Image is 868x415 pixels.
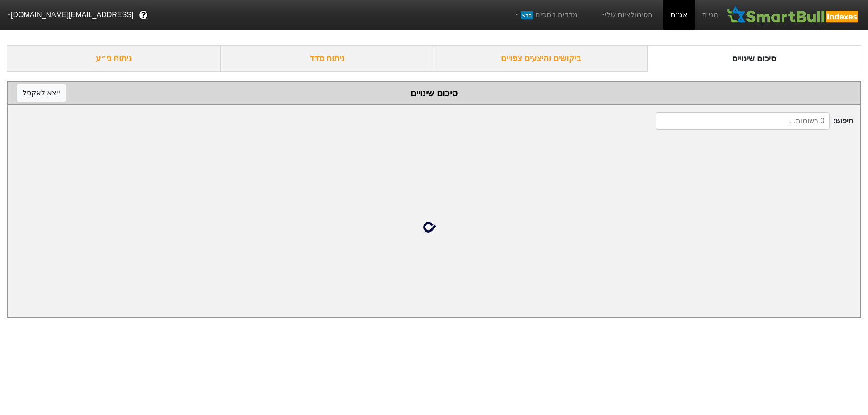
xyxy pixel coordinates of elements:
[656,112,853,130] span: חיפוש :
[7,45,221,72] div: ניתוח ני״ע
[656,112,830,130] input: 0 רשומות...
[17,84,66,102] button: ייצא לאקסל
[521,11,533,19] span: חדש
[423,216,445,238] img: loading...
[141,9,146,21] span: ?
[726,6,861,24] img: SmartBull
[17,86,851,100] div: סיכום שינויים
[596,6,656,24] a: הסימולציות שלי
[648,45,862,72] div: סיכום שינויים
[434,45,648,72] div: ביקושים והיצעים צפויים
[509,6,581,24] a: מדדים נוספיםחדש
[221,45,434,72] div: ניתוח מדד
